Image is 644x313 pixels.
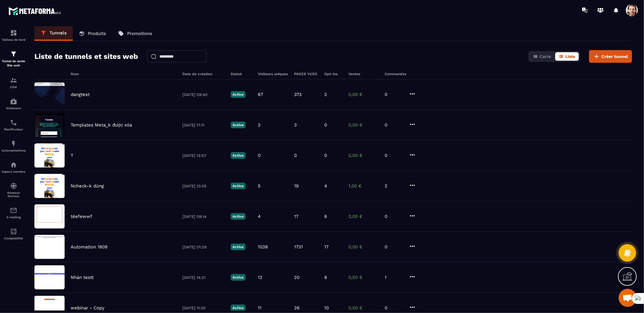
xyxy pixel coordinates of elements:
img: automations [10,140,17,147]
p: 3 [294,122,297,128]
p: 0 [385,153,403,158]
p: 0,00 € [348,122,379,128]
p: 0 [385,305,403,311]
p: Active [231,183,245,189]
p: 12 [258,275,262,280]
h6: Statut [231,72,252,76]
h6: Nom [71,72,176,76]
p: [DATE] 17:11 [182,123,225,127]
p: 0 [258,153,261,158]
p: CRM [2,85,26,89]
img: logo [8,5,63,17]
button: Carte [530,52,555,61]
img: automations [10,161,17,168]
p: 8 [324,275,327,280]
p: 373 [294,92,302,97]
a: Produits [73,26,112,41]
p: 1038 [258,244,268,250]
p: téefewwf [71,214,92,219]
a: formationformationCRM [2,72,26,93]
a: formationformationTunnel de vente Site web [2,46,26,72]
p: Active [231,305,245,311]
p: 0 [385,244,403,250]
p: 19 [294,183,299,189]
p: 11 [258,305,261,311]
p: 0 [324,122,327,128]
p: [DATE] 11:30 [182,306,225,310]
img: image [34,143,65,168]
p: 20 [294,275,300,280]
a: formationformationTableau de bord [2,25,26,46]
p: E-mailing [2,216,26,219]
p: Active [231,91,245,98]
a: social-networksocial-networkRéseaux Sociaux [2,178,26,202]
p: [DATE] 09:40 [182,92,225,97]
p: Nhàn testt [71,275,94,280]
img: social-network [10,182,17,190]
img: accountant [10,228,17,235]
p: Active [231,213,245,220]
span: Liste [565,54,575,59]
p: Planificateur [2,128,26,131]
h6: Commandes [385,72,406,76]
img: image [34,174,65,198]
p: 2 [385,183,403,189]
p: 10 [324,305,329,311]
img: image [34,113,65,137]
h6: Opt-ins [324,72,342,76]
a: automationsautomationsEspace membre [2,157,26,178]
p: T [71,153,73,158]
p: 4 [258,214,261,219]
div: Mở cuộc trò chuyện [619,289,637,307]
p: Tunnels [50,30,67,36]
p: 0 [294,153,297,158]
p: 17 [324,244,328,250]
a: accountantaccountantComptabilité [2,223,26,244]
a: schedulerschedulerPlanificateur [2,114,26,136]
img: image [34,82,65,107]
p: Tunnel de vente Site web [2,59,26,68]
img: formation [10,29,17,37]
p: Espace membre [2,170,26,173]
p: Templates Meta_k được xóa [71,122,132,128]
img: image [34,265,65,289]
p: webinar - Copy [71,305,104,311]
p: 2 [258,122,261,128]
p: [DATE] 09:14 [182,214,225,219]
p: Active [231,122,245,128]
button: Liste [555,52,579,61]
img: formation [10,77,17,84]
p: 0 [324,153,327,158]
p: Promotions [127,31,152,36]
p: 26 [294,305,300,311]
p: 67 [258,92,263,97]
h6: Visiteurs uniques [258,72,288,76]
img: automations [10,98,17,105]
a: automationsautomationsAutomatisations [2,136,26,157]
h6: Ventes [348,72,379,76]
p: [DATE] 14:21 [182,275,225,280]
img: image [34,235,65,259]
h6: Date de création [182,72,225,76]
p: 0 [385,92,403,97]
p: 6 [324,214,327,219]
p: 0,50 € [348,275,379,280]
p: [DATE] 13:57 [182,153,225,158]
button: Créer tunnel [589,50,632,63]
p: Active [231,244,245,250]
p: 0,00 € [348,244,379,250]
p: 1,00 € [348,183,379,189]
p: Automation 1809 [71,244,107,250]
p: Active [231,152,245,159]
p: Réseaux Sociaux [2,191,26,198]
p: 2 [324,92,327,97]
span: Créer tunnel [601,53,628,59]
p: 17 [294,214,298,219]
a: automationsautomationsWebinaire [2,93,26,114]
a: emailemailE-mailing [2,202,26,223]
p: Comptabilité [2,237,26,240]
img: scheduler [10,119,17,126]
p: Webinaire [2,107,26,110]
p: 0,00 € [348,153,379,158]
p: 1 [385,275,403,280]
